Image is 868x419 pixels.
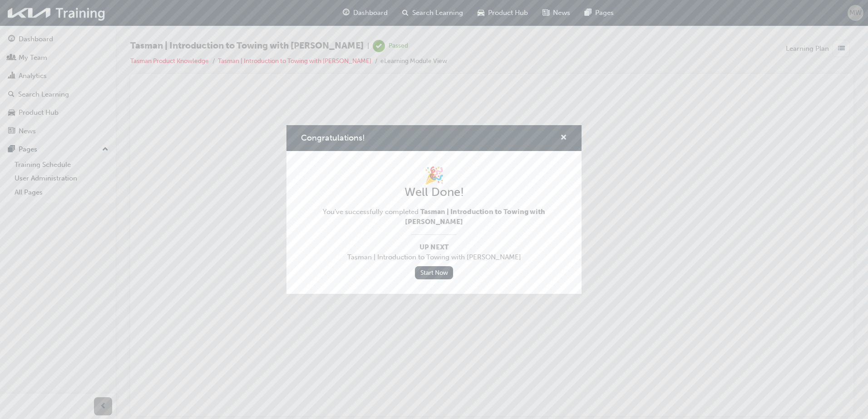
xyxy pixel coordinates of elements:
[301,242,567,253] span: Up Next
[415,266,453,279] a: Start Now
[560,134,567,142] span: cross-icon
[301,166,567,185] h1: 🎉
[301,252,567,263] span: Tasman | Introduction to Towing with [PERSON_NAME]
[301,133,365,143] span: Congratulations!
[301,207,567,227] span: You've successfully completed
[560,132,567,144] button: cross-icon
[4,7,705,48] p: The content has ended. You may close this window.
[286,125,582,294] div: Congratulations!
[405,208,545,226] span: Tasman | Introduction to Towing with [PERSON_NAME]
[301,185,567,200] h2: Well Done!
